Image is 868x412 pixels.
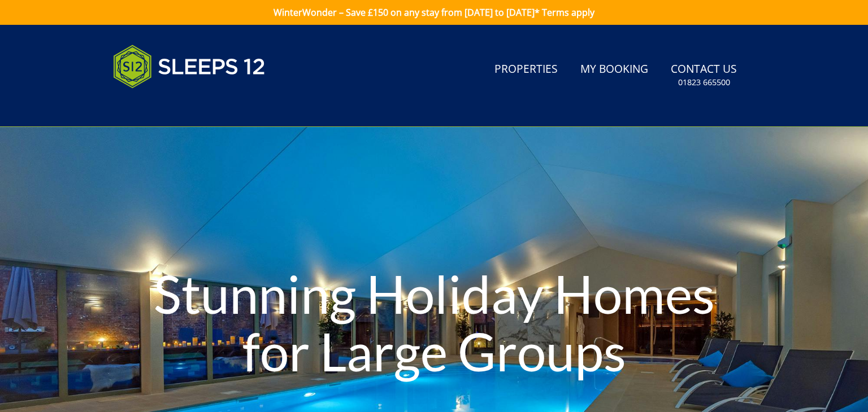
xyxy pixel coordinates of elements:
[678,77,730,88] small: 01823 665500
[576,57,653,82] a: My Booking
[130,243,737,402] h1: Stunning Holiday Homes for Large Groups
[666,57,741,94] a: Contact Us01823 665500
[113,38,266,95] img: Sleeps 12
[107,102,226,111] iframe: Customer reviews powered by Trustpilot
[490,57,562,82] a: Properties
